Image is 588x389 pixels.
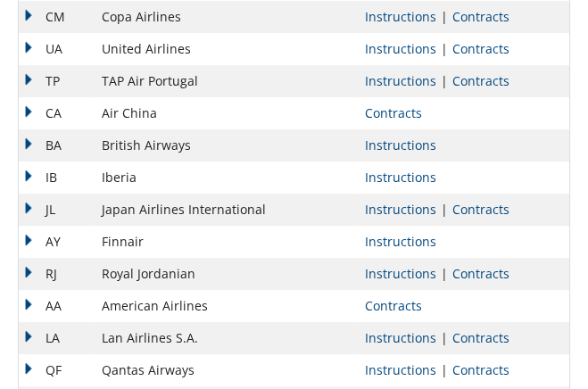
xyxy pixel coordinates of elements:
[19,258,93,290] td: RJ
[452,8,509,25] a: View Contracts
[436,201,452,218] span: |
[93,1,356,33] td: Copa Airlines
[365,72,436,89] a: View Ticketing Instructions
[93,129,356,161] td: British Airways
[365,233,436,250] a: View Ticketing Instructions
[452,265,509,282] a: View Contracts
[93,354,356,386] td: Qantas Airways
[93,161,356,194] td: Iberia
[93,97,356,129] td: Air China
[93,33,356,65] td: United Airlines
[365,137,436,153] a: View Ticketing Instructions
[436,40,452,57] span: |
[452,329,509,346] a: View Contracts
[452,201,509,218] a: View Contracts
[365,169,436,186] a: View Ticketing Instructions
[93,65,356,97] td: TAP Air Portugal
[365,8,436,25] a: View Ticketing Instructions
[365,201,436,218] a: View Ticketing Instructions
[93,258,356,290] td: Royal Jordanian
[19,322,93,354] td: LA
[19,1,93,33] td: CM
[19,33,93,65] td: UA
[365,297,422,314] a: View Contracts
[19,226,93,258] td: AY
[93,290,356,322] td: American Airlines
[365,104,422,121] a: View Contracts
[19,290,93,322] td: AA
[19,97,93,129] td: CA
[452,40,509,57] a: View Contracts
[365,329,436,346] a: View Ticketing Instructions
[19,354,93,386] td: QF
[93,194,356,226] td: Japan Airlines International
[19,65,93,97] td: TP
[452,361,509,378] a: View Contracts
[436,265,452,282] span: |
[365,265,436,282] a: View Ticketing Instructions
[436,361,452,378] span: |
[365,361,436,378] a: View Ticketing Instructions
[93,322,356,354] td: Lan Airlines S.A.
[19,129,93,161] td: BA
[93,226,356,258] td: Finnair
[436,8,452,25] span: |
[436,72,452,89] span: |
[452,72,509,89] a: View Contracts
[436,329,452,346] span: |
[19,161,93,194] td: IB
[365,40,436,57] a: View Ticketing Instructions
[19,194,93,226] td: JL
